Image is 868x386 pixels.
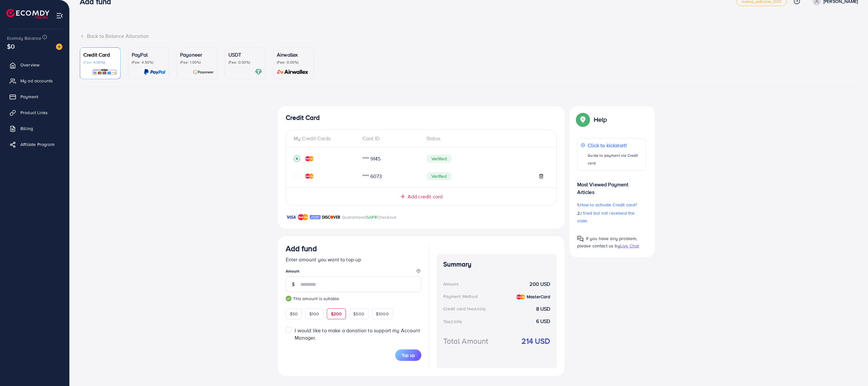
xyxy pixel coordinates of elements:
[286,296,291,301] img: guide
[577,114,589,125] img: Popup guide
[5,59,65,71] a: Overview
[577,235,637,249] span: If you have any problem, please contact us by
[594,116,607,123] p: Help
[529,280,550,288] strong: 200 USD
[295,327,420,341] span: I would like to make a donation to support my Account Manager.
[309,311,319,317] span: $100
[426,155,452,163] span: Verified
[450,319,462,324] small: (3.00%)
[80,32,858,40] div: Back to Balance Allocation
[286,295,421,302] small: This amount is suitable
[286,213,296,221] img: brand
[132,60,165,65] p: (Fee: 4.50%)
[294,173,300,179] svg: circle
[298,213,308,221] img: brand
[402,352,415,358] span: Top up
[588,141,642,149] p: Click to kickstart!
[5,138,65,151] a: Affiliate Program
[305,174,314,179] img: credit
[20,109,48,116] span: Product Links
[193,68,214,76] img: card
[294,155,300,162] svg: record circle
[516,294,525,300] img: credit
[443,293,478,300] div: Payment Method
[357,135,421,142] div: Card ID
[5,90,65,103] a: Payment
[7,42,15,51] span: $0
[92,68,117,76] img: card
[83,51,117,59] p: Credit Card
[395,349,421,361] button: Top up
[7,35,41,41] span: Ecomdy Balance
[228,60,262,65] p: (Fee: 0.00%)
[536,305,550,313] strong: 8 USD
[421,135,549,142] div: Status
[443,318,464,325] div: Tax
[20,93,38,100] span: Payment
[310,213,320,221] img: brand
[20,125,33,132] span: Billing
[294,135,358,142] div: My Credit Cards
[577,236,584,242] img: Popup guide
[277,60,311,65] p: (Fee: 0.00%)
[286,244,317,253] h3: Add fund
[20,78,53,84] span: My ad accounts
[353,311,364,317] span: $500
[286,114,557,122] h4: Credit Card
[580,202,637,208] span: How to activate Credit card?
[588,152,642,167] p: Guide to payment via Credit card
[290,311,298,317] span: $50
[180,51,214,59] p: Payoneer
[577,210,635,224] span: I tried but not received the code.
[286,268,421,276] legend: Amount
[277,51,311,59] p: Airwallex
[322,213,340,221] img: brand
[144,68,165,76] img: card
[443,281,459,287] div: Amount
[473,307,486,312] small: (4.00%)
[342,213,396,221] p: Guaranteed Checkout
[56,12,63,19] img: menu
[443,335,488,347] div: Total Amount
[255,68,262,76] img: card
[426,172,452,180] span: Verified
[83,60,117,65] p: (Fee: 4.00%)
[331,311,342,317] span: $200
[20,62,39,68] span: Overview
[527,293,550,300] strong: MasterCard
[56,44,62,50] img: image
[275,68,311,76] img: card
[5,106,65,119] a: Product Links
[6,9,49,19] img: logo
[577,209,646,224] p: 2.
[20,141,54,148] span: Affiliate Program
[536,318,550,325] strong: 6 USD
[577,201,646,209] p: 1.
[132,51,165,59] p: PayPal
[577,176,646,196] p: Most Viewed Payment Articles
[443,306,488,312] div: Credit card fee
[376,311,389,317] span: $1000
[521,335,550,347] strong: 214 USD
[408,193,443,200] span: Add credit card
[620,243,639,249] span: Live Chat
[5,74,65,87] a: My ad accounts
[366,214,377,220] span: SAFE
[180,60,214,65] p: (Fee: 1.00%)
[286,256,421,263] p: Enter amount you want to top-up
[841,357,863,381] iframe: Chat
[443,260,550,268] h4: Summary
[5,122,65,135] a: Billing
[228,51,262,59] p: USDT
[305,156,314,161] img: credit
